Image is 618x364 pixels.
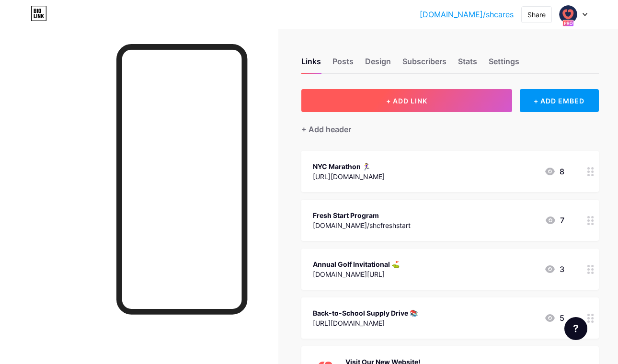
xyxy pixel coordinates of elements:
div: 3 [544,263,564,275]
div: Subscribers [402,56,446,73]
div: NYC Marathon 🏃‍♀️ [313,161,385,171]
div: [DOMAIN_NAME]/shcfreshstart [313,220,411,230]
button: + ADD LINK [301,89,512,112]
div: 5 [544,312,564,324]
div: 8 [544,166,564,177]
div: Share [527,10,546,20]
div: Fresh Start Program [313,210,411,220]
div: 7 [545,215,564,226]
div: Links [301,56,321,73]
div: + Add header [301,124,351,135]
div: Settings [489,56,519,73]
div: Stats [458,56,477,73]
div: Annual Golf Invitational ⛳️ [313,259,400,269]
div: Posts [332,56,354,73]
div: [URL][DOMAIN_NAME] [313,171,385,182]
div: [DOMAIN_NAME][URL] [313,269,400,279]
div: + ADD EMBED [520,89,599,112]
div: Back-to-School Supply Drive 📚 [313,308,418,318]
span: + ADD LINK [386,97,427,105]
div: [URL][DOMAIN_NAME] [313,318,418,328]
div: Design [365,56,391,73]
img: shcares [559,5,577,23]
a: [DOMAIN_NAME]/shcares [420,9,514,20]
